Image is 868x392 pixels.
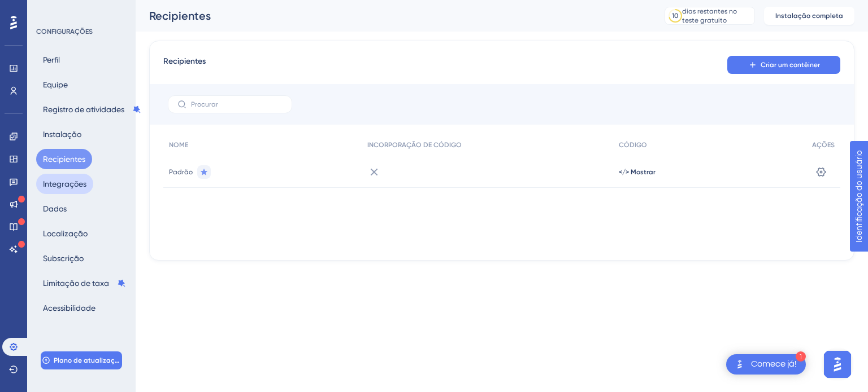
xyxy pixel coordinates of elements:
button: Perfil [36,50,67,70]
button: </> Mostrar [619,168,656,177]
font: Registro de atividades [43,105,124,114]
font: Recipientes [43,155,85,164]
font: </> Mostrar [619,168,656,176]
font: CONFIGURAÇÕES [36,28,93,36]
button: Plano de atualização [41,351,122,369]
div: Abra a lista de verificação Comece!, módulos restantes: 1 [726,354,806,375]
font: Acessibilidade [43,303,96,312]
font: Integrações [43,179,86,188]
font: Recipientes [149,9,211,23]
font: Criar um contêiner [761,61,820,69]
img: imagem-do-lançador-texto-alternativo [733,358,747,371]
font: AÇÕES [812,141,835,149]
font: Instalação [43,130,81,139]
font: Recipientes [163,56,206,66]
font: Comece já! [751,359,797,368]
button: Registro de atividades [36,99,148,120]
font: 1 [799,354,802,360]
button: Limitação de taxa [36,273,133,293]
font: Dados [43,204,67,213]
button: Localização [36,223,94,244]
font: Perfil [43,55,60,64]
font: Limitação de taxa [43,279,109,288]
font: Equipe [43,80,68,89]
button: Integrações [36,174,93,194]
font: NOME [169,141,188,149]
font: Subscrição [43,254,84,263]
iframe: Iniciador do Assistente de IA do UserGuiding [821,347,854,381]
button: Subscrição [36,248,90,268]
font: CÓDIGO [619,141,647,149]
button: Dados [36,199,73,219]
button: Instalação completa [764,7,854,25]
font: 10 [672,12,679,20]
button: Equipe [36,74,75,95]
button: Instalação [36,124,88,144]
font: INCORPORAÇÃO DE CÓDIGO [367,141,462,149]
input: Procurar [191,100,283,108]
font: dias restantes no teste gratuito [682,7,737,24]
button: Acessibilidade [36,298,102,318]
font: Padrão [169,168,193,176]
font: Plano de atualização [54,356,123,364]
font: Instalação completa [775,12,843,20]
font: Identificação do usuário [9,5,102,14]
button: Criar um contêiner [727,56,840,74]
font: Localização [43,229,88,238]
button: Recipientes [36,149,92,169]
